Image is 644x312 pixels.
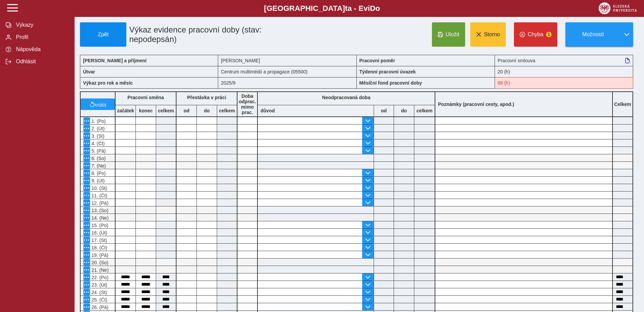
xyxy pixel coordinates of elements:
[20,4,624,13] b: [GEOGRAPHIC_DATA] a - Evi
[116,108,136,113] b: začátek
[374,108,394,113] b: od
[565,22,620,47] button: Možnosti
[90,193,107,198] span: 11. (Čt)
[14,34,69,40] span: Profil
[83,147,90,154] button: Menu
[83,281,90,288] button: Menu
[495,77,633,89] div: Fond pracovní doby (88 h) a součet hodin (28 h) se neshodují!
[571,31,615,38] span: Možnosti
[495,55,633,66] div: Pracovní smlouva
[394,108,414,113] b: do
[218,66,356,77] div: Centrum multimédií a propagace (05500)
[83,69,95,74] b: Útvar
[90,208,108,213] span: 13. (So)
[90,171,106,176] span: 8. (Po)
[83,244,90,251] button: Menu
[90,163,106,169] span: 7. (Ne)
[90,260,108,265] span: 20. (So)
[83,237,90,243] button: Menu
[187,95,226,100] b: Přestávka v práci
[432,22,465,47] button: Uložit
[614,102,631,107] b: Celkem
[83,214,90,221] button: Menu
[83,274,90,281] button: Menu
[528,31,543,38] span: Chyba
[90,178,105,183] span: 9. (Út)
[217,108,237,113] b: celkem
[83,251,90,258] button: Menu
[127,95,164,100] b: Pracovní směna
[359,80,422,86] b: Měsíční fond pracovní doby
[80,22,126,47] button: Zpět
[90,245,107,250] span: 18. (Čt)
[83,259,90,266] button: Menu
[83,155,90,161] button: Menu
[90,238,107,243] span: 17. (St)
[83,80,133,86] b: Výkaz pro rok a měsíc
[359,69,416,74] b: Týdenní pracovní úvazek
[95,102,106,107] span: vrátit
[83,140,90,147] button: Menu
[83,289,90,295] button: Menu
[83,207,90,214] button: Menu
[83,132,90,139] button: Menu
[446,31,459,38] span: Uložit
[83,177,90,184] button: Menu
[136,108,156,113] b: konec
[495,66,633,77] div: 20 (h)
[90,275,108,280] span: 22. (Po)
[83,296,90,303] button: Menu
[239,93,256,115] b: Doba odprac. mimo prac.
[90,156,106,161] span: 6. (So)
[83,304,90,310] button: Menu
[83,58,146,63] b: [PERSON_NAME] a příjmení
[370,4,375,13] span: D
[83,229,90,236] button: Menu
[514,22,557,47] button: Chyba1
[156,108,176,113] b: celkem
[90,215,109,221] span: 14. (Ne)
[83,31,123,38] span: Zpět
[90,290,107,295] span: 24. (St)
[83,117,90,124] button: Menu
[90,200,108,206] span: 12. (Pá)
[14,59,69,65] span: Odhlásit
[126,22,313,47] h1: Výkaz evidence pracovní doby (stav: nepodepsán)
[218,77,356,89] div: 2025/9
[599,2,637,14] img: logo_web_su.png
[470,22,506,47] button: Storno
[435,102,517,107] b: Poznámky (pracovní cesty, apod.)
[90,230,107,236] span: 16. (Út)
[83,192,90,199] button: Menu
[176,108,196,113] b: od
[83,199,90,206] button: Menu
[90,252,108,258] span: 19. (Pá)
[414,108,435,113] b: celkem
[359,58,395,63] b: Pracovní poměr
[90,267,109,273] span: 21. (Ne)
[322,95,370,100] b: Neodpracovaná doba
[345,4,347,13] span: t
[83,222,90,228] button: Menu
[90,223,108,228] span: 15. (Po)
[81,98,115,110] button: vrátit
[83,162,90,169] button: Menu
[90,297,107,303] span: 25. (Čt)
[546,32,552,37] span: 1
[14,22,69,28] span: Výkazy
[90,305,108,310] span: 26. (Pá)
[90,126,105,131] span: 2. (Út)
[83,184,90,191] button: Menu
[83,125,90,132] button: Menu
[90,141,105,146] span: 4. (Čt)
[90,282,107,288] span: 23. (Út)
[218,55,356,66] div: [PERSON_NAME]
[14,46,69,52] span: Nápověda
[90,148,106,154] span: 5. (Pá)
[484,31,500,38] span: Storno
[83,266,90,273] button: Menu
[90,133,104,139] span: 3. (St)
[375,4,380,13] span: o
[90,118,106,124] span: 1. (Po)
[261,108,275,113] b: důvod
